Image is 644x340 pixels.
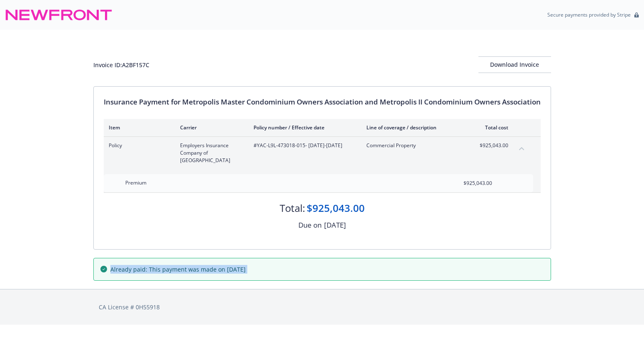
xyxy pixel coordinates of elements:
[515,142,528,155] button: collapse content
[104,97,541,107] div: Insurance Payment for Metropolis Master Condominium Owners Association and Metropolis II Condomin...
[125,179,146,186] span: Premium
[366,142,464,149] span: Commercial Property
[478,56,551,73] button: Download Invoice
[180,142,240,164] span: Employers Insurance Company of [GEOGRAPHIC_DATA]
[366,124,464,131] div: Line of coverage / description
[307,201,365,215] div: $925,043.00
[298,220,322,231] div: Due on
[478,57,551,73] div: Download Invoice
[477,124,508,131] div: Total cost
[547,11,631,18] p: Secure payments provided by Stripe
[280,201,305,215] div: Total:
[254,142,353,149] span: #YAC-L9L-473018-015 - [DATE]-[DATE]
[110,265,246,274] span: Already paid: This payment was made on [DATE]
[109,142,167,149] span: Policy
[109,124,167,131] div: Item
[93,61,149,69] div: Invoice ID: A2BF157C
[180,124,240,131] div: Carrier
[254,124,353,131] div: Policy number / Effective date
[443,177,497,189] input: 0.00
[477,142,508,149] span: $925,043.00
[324,220,346,231] div: [DATE]
[99,303,546,311] div: CA License # 0H55918
[104,137,533,169] div: PolicyEmployers Insurance Company of [GEOGRAPHIC_DATA]#YAC-L9L-473018-015- [DATE]-[DATE]Commercia...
